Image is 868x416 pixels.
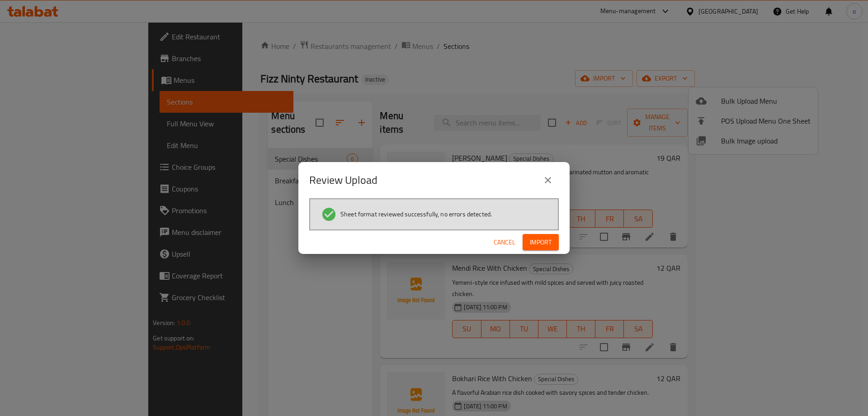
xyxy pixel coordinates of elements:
[309,173,377,187] h2: Review Upload
[530,237,552,248] span: Import
[340,210,492,219] span: Sheet format reviewed successfully, no errors detected.
[537,169,559,191] button: close
[523,234,559,251] button: Import
[490,234,519,251] button: Cancel
[494,237,515,248] span: Cancel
